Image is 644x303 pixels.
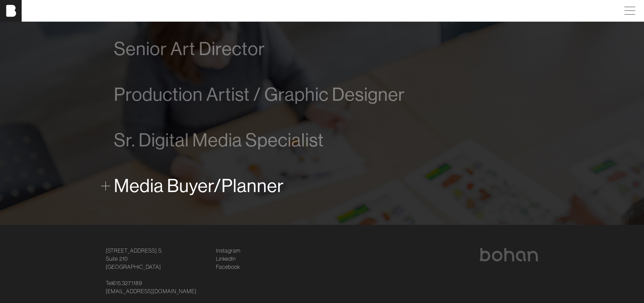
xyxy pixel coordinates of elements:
a: [EMAIL_ADDRESS][DOMAIN_NAME] [106,287,196,295]
a: Facebook [216,263,240,271]
span: Production Artist / Graphic Designer [114,84,405,105]
p: Tel [106,279,208,295]
span: Sr. Digital Media Specialist [114,130,324,150]
a: [STREET_ADDRESS] S.Suite 210[GEOGRAPHIC_DATA] [106,247,163,271]
a: 615.327.1189 [113,279,142,287]
a: Instagram [216,247,240,255]
span: Senior Art Director [114,39,265,59]
a: LinkedIn [216,255,236,263]
img: bohan logo [479,248,539,261]
span: Media Buyer/Planner [114,176,284,196]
